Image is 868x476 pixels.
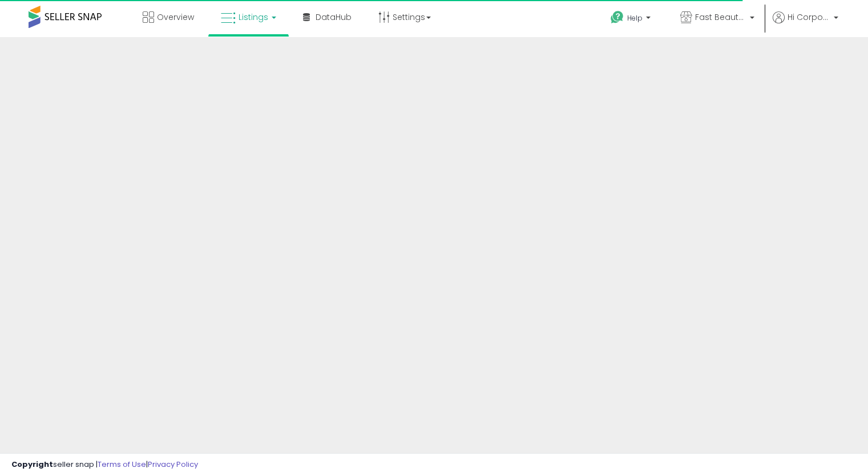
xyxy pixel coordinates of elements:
[157,11,194,23] span: Overview
[773,11,838,37] a: Hi Corporate
[11,459,198,470] div: seller snap | |
[11,459,53,470] strong: Copyright
[316,11,352,23] span: DataHub
[610,10,624,25] i: Get Help
[695,11,746,23] span: Fast Beauty ([GEOGRAPHIC_DATA])
[98,459,146,470] a: Terms of Use
[601,2,662,37] a: Help
[148,459,198,470] a: Privacy Policy
[627,13,643,23] span: Help
[788,11,830,23] span: Hi Corporate
[239,11,268,23] span: Listings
